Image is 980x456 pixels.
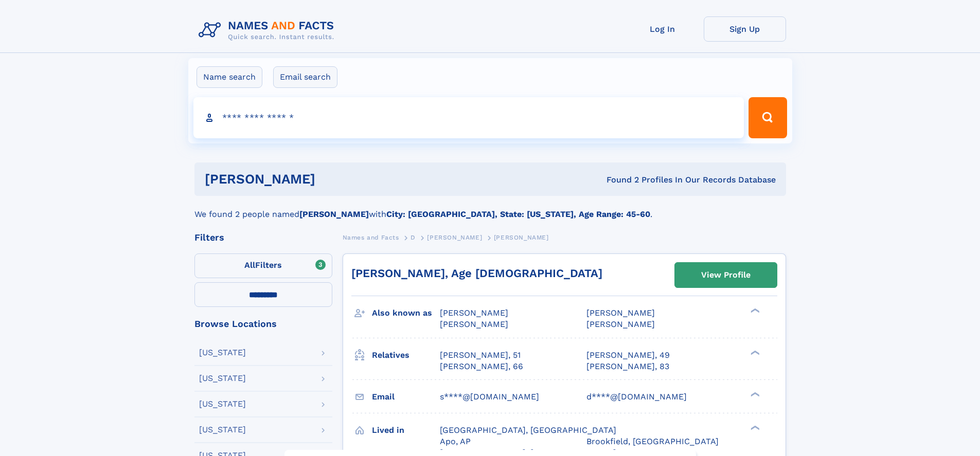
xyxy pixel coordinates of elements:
[586,308,655,318] span: [PERSON_NAME]
[197,66,262,88] label: Name search
[273,66,337,88] label: Email search
[748,424,760,431] div: ❯
[194,253,332,278] label: Filters
[440,308,508,318] span: [PERSON_NAME]
[199,349,246,357] div: [US_STATE]
[299,209,369,219] b: [PERSON_NAME]
[411,231,416,244] a: D
[494,234,549,241] span: [PERSON_NAME]
[440,436,471,446] span: Apo, AP
[372,304,440,322] h3: Also known as
[749,97,787,138] button: Search Button
[440,361,523,372] a: [PERSON_NAME], 66
[372,346,440,364] h3: Relatives
[351,267,602,280] a: [PERSON_NAME], Age [DEMOGRAPHIC_DATA]
[586,319,655,329] span: [PERSON_NAME]
[199,400,246,408] div: [US_STATE]
[386,209,650,219] b: City: [GEOGRAPHIC_DATA], State: [US_STATE], Age Range: 45-60
[748,307,760,314] div: ❯
[194,16,343,44] img: Logo Names and Facts
[205,173,461,186] h1: [PERSON_NAME]
[199,426,246,434] div: [US_STATE]
[372,388,440,406] h3: Email
[244,260,255,270] span: All
[440,319,508,329] span: [PERSON_NAME]
[440,350,521,361] a: [PERSON_NAME], 51
[194,233,332,242] div: Filters
[586,436,719,446] span: Brookfield, [GEOGRAPHIC_DATA]
[194,196,786,221] div: We found 2 people named with .
[440,425,616,435] span: [GEOGRAPHIC_DATA], [GEOGRAPHIC_DATA]
[748,391,760,397] div: ❯
[586,361,669,372] a: [PERSON_NAME], 83
[343,231,399,244] a: Names and Facts
[586,350,670,361] a: [PERSON_NAME], 49
[411,234,416,241] span: D
[621,16,704,42] a: Log In
[427,234,482,241] span: [PERSON_NAME]
[372,422,440,439] h3: Lived in
[748,349,760,356] div: ❯
[704,16,786,42] a: Sign Up
[461,174,776,186] div: Found 2 Profiles In Our Records Database
[675,263,777,287] a: View Profile
[427,231,482,244] a: [PERSON_NAME]
[193,97,744,138] input: search input
[199,374,246,382] div: [US_STATE]
[701,263,751,287] div: View Profile
[194,319,332,329] div: Browse Locations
